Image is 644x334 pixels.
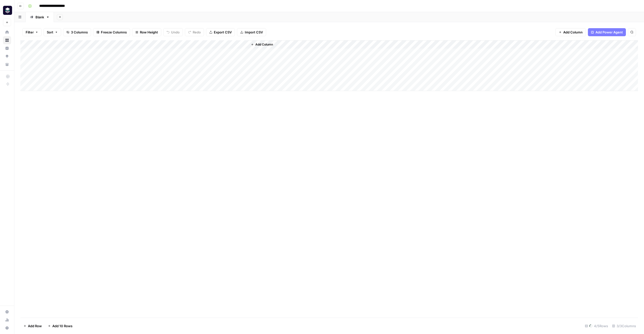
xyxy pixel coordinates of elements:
img: Platformengineering.org Logo [3,6,12,15]
span: Sort [47,30,53,35]
button: Undo [163,28,183,36]
a: Insights [3,44,11,52]
span: Add Power Agent [595,30,623,35]
span: Add Row [28,323,42,328]
span: Filter [26,30,34,35]
a: Settings [3,308,11,316]
button: 3 Columns [63,28,91,36]
button: Freeze Columns [93,28,130,36]
div: Blank [35,15,44,20]
a: Blank [26,12,54,22]
span: Add 10 Rows [52,323,72,328]
a: Usage [3,316,11,324]
button: Add Column [555,28,586,36]
span: Add Column [563,30,583,35]
button: Add Row [20,322,45,330]
span: Freeze Columns [101,30,127,35]
span: Undo [171,30,180,35]
span: Redo [193,30,201,35]
a: Browse [3,36,11,44]
span: Add Column [255,42,273,47]
button: Sort [44,28,61,36]
div: 4 /5 Rows [583,322,610,330]
button: Help + Support [3,324,11,332]
span: Row Height [140,30,158,35]
a: Home [3,28,11,36]
button: Workspace: Platformengineering.org [3,4,11,17]
button: Add Power Agent [588,28,626,36]
a: Opportunities [3,52,11,60]
span: 3 Columns [71,30,88,35]
span: Export CSV [214,30,232,35]
button: Add Column [249,41,275,48]
button: Export CSV [206,28,235,36]
a: Your Data [3,60,11,68]
button: Import CSV [237,28,266,36]
button: Filter [22,28,42,36]
span: Import CSV [245,30,263,35]
div: 3/3 Columns [610,322,638,330]
button: Row Height [132,28,161,36]
button: Redo [185,28,204,36]
button: Add 10 Rows [45,322,75,330]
